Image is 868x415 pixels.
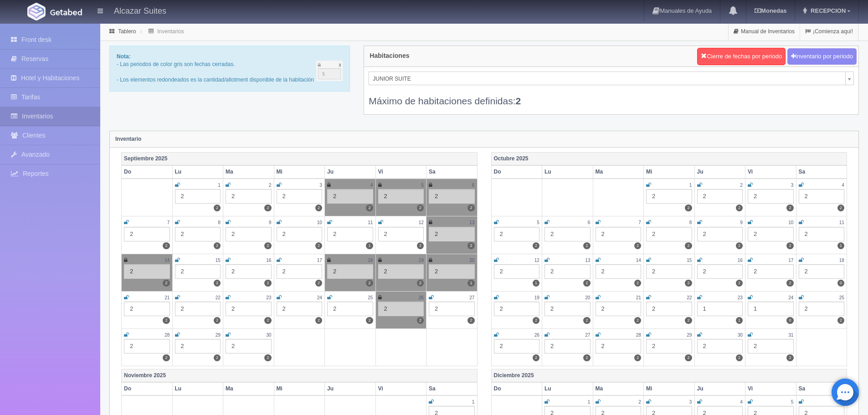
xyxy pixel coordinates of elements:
[369,85,854,108] div: Máximo de habitaciones definidas:
[264,317,271,324] label: 2
[50,9,82,15] img: Getabed
[748,339,794,354] div: 2
[315,317,322,324] label: 2
[266,258,271,263] small: 16
[638,400,641,405] small: 2
[791,183,794,188] small: 3
[786,205,793,211] label: 2
[163,280,169,287] label: 2
[687,295,692,300] small: 22
[164,295,169,300] small: 21
[164,333,169,338] small: 28
[685,354,692,361] label: 2
[634,242,641,249] label: 2
[223,382,274,395] th: Ma
[214,205,221,211] label: 2
[419,295,424,300] small: 26
[417,242,424,249] label: 2
[748,264,794,279] div: 2
[175,339,221,354] div: 2
[124,264,170,279] div: 2
[687,258,692,263] small: 15
[740,220,743,225] small: 9
[494,302,540,316] div: 2
[634,317,641,324] label: 2
[738,258,743,263] small: 16
[226,302,272,316] div: 2
[839,258,844,263] small: 18
[266,333,271,338] small: 30
[491,152,847,165] th: Octubre 2025
[375,382,426,395] th: Vi
[467,280,474,287] label: 1
[327,302,373,316] div: 2
[685,205,692,211] label: 2
[226,227,272,241] div: 2
[799,189,845,204] div: 2
[646,189,692,204] div: 2
[369,72,854,85] a: JUNIOR SUITE
[585,333,590,338] small: 27
[736,317,743,324] label: 1
[583,317,590,324] label: 2
[585,295,590,300] small: 20
[214,317,221,324] label: 2
[685,242,692,249] label: 2
[218,183,221,188] small: 1
[469,220,474,225] small: 13
[544,302,591,316] div: 2
[533,242,539,249] label: 2
[264,280,271,287] label: 2
[593,382,644,395] th: Ma
[426,165,478,179] th: Sa
[467,205,474,211] label: 2
[808,7,846,14] span: RECEPCION
[583,280,590,287] label: 2
[685,317,692,324] label: 2
[800,23,858,41] a: ¡Comienza aquí!
[214,242,221,249] label: 2
[226,264,272,279] div: 2
[494,264,540,279] div: 2
[646,302,692,316] div: 2
[516,96,521,106] b: 2
[467,242,474,249] label: 2
[163,354,169,361] label: 2
[636,333,641,338] small: 28
[368,295,373,300] small: 25
[378,302,424,316] div: 2
[370,52,409,59] h4: Habitaciones
[264,205,271,211] label: 2
[596,264,642,279] div: 2
[373,72,842,86] span: JUNIOR SUITE
[172,165,223,179] th: Lu
[472,183,475,188] small: 6
[788,295,793,300] small: 24
[469,258,474,263] small: 20
[124,339,170,354] div: 2
[799,302,845,316] div: 2
[644,382,695,395] th: Mi
[534,295,539,300] small: 19
[697,264,743,279] div: 2
[491,369,847,382] th: Diciembre 2025
[736,280,743,287] label: 2
[426,382,478,395] th: Sa
[837,205,844,211] label: 2
[175,264,221,279] div: 2
[537,220,539,225] small: 5
[583,242,590,249] label: 2
[421,183,424,188] small: 5
[788,333,793,338] small: 31
[494,227,540,241] div: 2
[634,354,641,361] label: 2
[738,295,743,300] small: 23
[494,339,540,354] div: 2
[685,280,692,287] label: 2
[799,264,845,279] div: 2
[740,400,743,405] small: 4
[646,264,692,279] div: 2
[317,220,322,225] small: 10
[646,339,692,354] div: 2
[748,189,794,204] div: 2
